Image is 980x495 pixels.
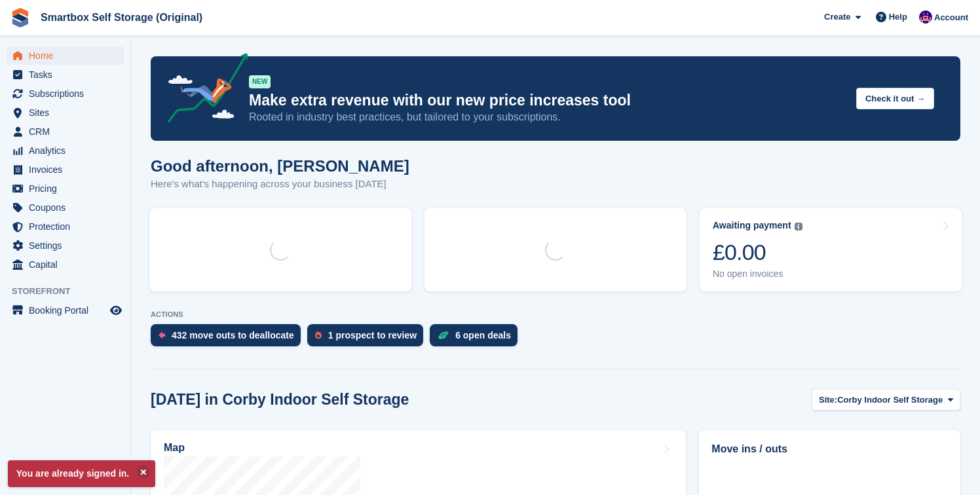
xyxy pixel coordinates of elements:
a: menu [7,160,124,179]
img: price-adjustments-announcement-icon-8257ccfd72463d97f412b2fc003d46551f7dbcb40ab6d574587a9cd5c0d94... [157,53,248,128]
img: deal-1b604bf984904fb50ccaf53a9ad4b4a5d6e5aea283cecdc64d6e3604feb123c2.svg [438,331,449,340]
a: menu [7,236,124,255]
p: Here's what's happening across your business [DATE] [151,177,409,192]
span: Tasks [29,65,107,84]
span: Account [934,11,968,24]
span: Capital [29,255,107,274]
h1: Good afternoon, [PERSON_NAME] [151,157,409,175]
a: menu [7,65,124,84]
h2: Move ins / outs [711,441,948,457]
a: 1 prospect to review [307,324,430,353]
div: 432 move outs to deallocate [172,330,294,340]
a: Smartbox Self Storage (Original) [35,7,208,28]
p: ACTIONS [151,310,960,319]
p: Rooted in industry best practices, but tailored to your subscriptions. [249,110,846,124]
img: Mary Canham [919,10,932,24]
a: Preview store [108,302,124,318]
a: 6 open deals [430,324,524,353]
span: CRM [29,122,107,141]
span: Site: [819,394,837,407]
p: You are already signed in. [8,460,155,487]
h2: Map [164,442,185,454]
img: move_outs_to_deallocate_icon-f764333ba52eb49d3ac5e1228854f67142a1ed5810a6f6cc68b1a99e826820c5.svg [159,331,165,339]
a: menu [7,179,124,198]
div: No open invoices [713,268,802,280]
a: Awaiting payment £0.00 No open invoices [700,208,962,291]
div: NEW [249,75,271,88]
button: Site: Corby Indoor Self Storage [812,389,960,411]
a: menu [7,217,124,236]
div: £0.00 [713,239,802,266]
span: Home [29,46,107,65]
img: stora-icon-8386f47178a22dfd0bd8f6a31ec36ba5ce8667c1dd55bd0f319d3a0aa187defe.svg [10,8,30,27]
span: Help [889,10,907,24]
a: menu [7,84,124,103]
a: 432 move outs to deallocate [151,324,307,353]
a: menu [7,141,124,160]
div: 1 prospect to review [328,330,417,340]
span: Sites [29,103,107,122]
img: icon-info-grey-7440780725fd019a000dd9b08b2336e03edf1995a4989e88bcd33f0948082b44.svg [795,223,802,230]
span: Create [824,10,850,24]
img: prospect-51fa495bee0391a8d652442698ab0144808aea92771e9ea1ae160a38d050c398.svg [315,331,322,339]
span: Pricing [29,179,107,198]
span: Coupons [29,198,107,217]
div: 6 open deals [455,330,511,340]
span: Analytics [29,141,107,160]
button: Check it out → [856,88,934,109]
span: Protection [29,217,107,236]
a: menu [7,255,124,274]
div: Awaiting payment [713,220,791,231]
span: Subscriptions [29,84,107,103]
span: Booking Portal [29,301,107,320]
span: Invoices [29,160,107,179]
span: Corby Indoor Self Storage [837,394,943,407]
a: menu [7,198,124,217]
span: Storefront [12,285,130,298]
a: menu [7,46,124,65]
a: menu [7,122,124,141]
p: Make extra revenue with our new price increases tool [249,91,846,110]
span: Settings [29,236,107,255]
a: menu [7,301,124,320]
a: menu [7,103,124,122]
h2: [DATE] in Corby Indoor Self Storage [151,391,409,409]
